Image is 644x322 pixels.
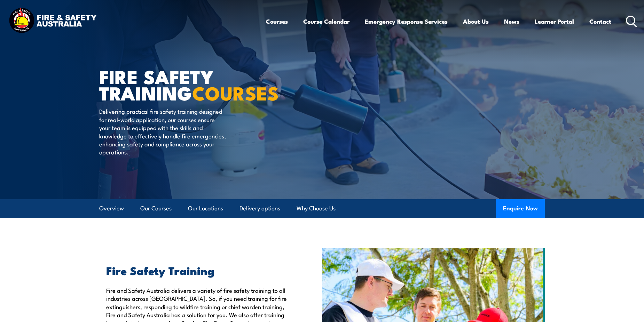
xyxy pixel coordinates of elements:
a: Delivery options [239,199,280,218]
button: Enquire Now [496,199,545,218]
a: Our Courses [140,199,172,218]
a: Emergency Response Services [365,12,448,31]
strong: COURSES [192,78,279,107]
a: Why Choose Us [297,199,336,218]
p: Delivering practical fire safety training designed for real-world application, our courses ensure... [99,107,226,156]
a: Overview [99,199,124,218]
a: About Us [463,12,489,31]
a: Our Locations [188,199,223,218]
a: Courses [266,12,288,31]
a: Contact [589,12,611,31]
a: Course Calendar [303,12,350,31]
a: Learner Portal [535,12,574,31]
a: News [504,12,519,31]
h2: Fire Safety Training [106,265,290,275]
h1: FIRE SAFETY TRAINING [99,68,271,100]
